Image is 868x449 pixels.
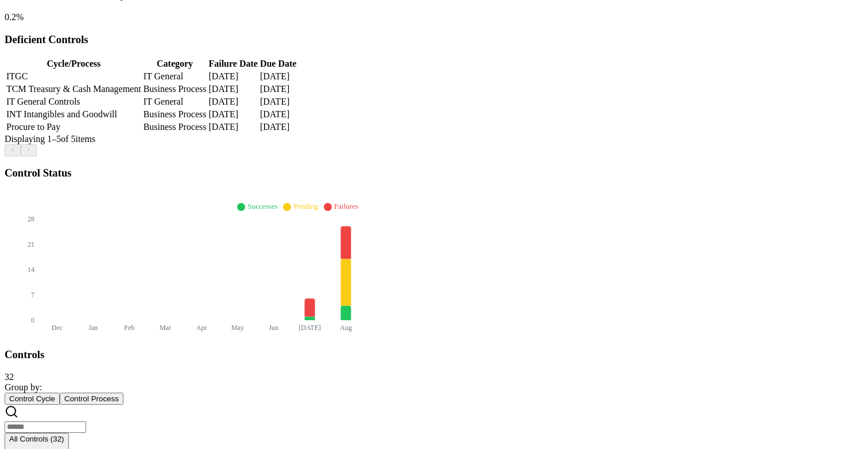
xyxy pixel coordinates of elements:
td: IT General [143,96,207,108]
td: IT General [143,71,207,82]
td: [DATE] [208,121,258,133]
tspan: Jan [88,324,98,332]
tspan: Mar [160,324,171,332]
th: Cycle/Process [6,58,142,70]
td: [DATE] [259,71,297,82]
tspan: 0 [31,316,34,324]
span: All Controls (32) [9,435,64,443]
td: INT Intangibles and Goodwill [6,109,142,120]
tspan: 7 [31,291,34,299]
button: Next [21,144,37,156]
tspan: Aug [340,324,352,332]
td: Business Process [143,109,207,120]
span: Pending [293,202,318,210]
tspan: 28 [28,215,34,223]
span: Successes [247,202,277,210]
span: Displaying 1– 5 of 5 items [5,134,95,144]
span: 32 [5,372,14,382]
tspan: Apr [196,324,207,332]
tspan: 14 [28,266,34,274]
h3: Controls [5,348,863,361]
td: ITGC [6,71,142,82]
td: [DATE] [208,109,258,120]
td: [DATE] [259,96,297,108]
td: Business Process [143,83,207,95]
span: Failures [334,202,358,210]
h3: Control Status [5,167,863,179]
th: Failure Date [208,58,258,70]
tspan: 21 [28,240,34,248]
tspan: May [231,324,244,332]
tspan: Jun [269,324,278,332]
td: IT General Controls [6,96,142,108]
tspan: Dec [52,324,63,332]
button: Control Process [60,393,123,405]
td: [DATE] [208,83,258,95]
td: [DATE] [259,83,297,95]
td: Procure to Pay [6,121,142,133]
td: [DATE] [259,121,297,133]
tspan: Feb [124,324,134,332]
td: Business Process [143,121,207,133]
td: [DATE] [259,109,297,120]
tspan: [DATE] [299,324,321,332]
th: Category [143,58,207,70]
span: 0.2 % [5,12,24,22]
th: Due Date [259,58,297,70]
button: Control Cycle [5,393,60,405]
button: Previous [5,144,21,156]
h3: Deficient Controls [5,33,863,46]
td: [DATE] [208,96,258,108]
td: TCM Treasury & Cash Management [6,83,142,95]
td: [DATE] [208,71,258,82]
span: Group by: [5,382,42,392]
